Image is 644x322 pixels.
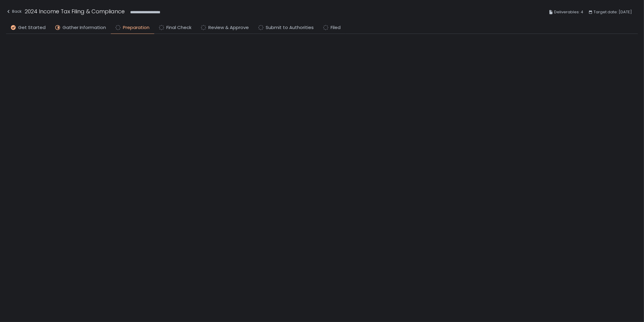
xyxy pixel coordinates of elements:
span: Filed [331,24,341,31]
div: Back [6,8,22,15]
span: Submit to Authorities [266,24,314,31]
span: Deliverables: 4 [554,8,583,16]
h1: 2024 Income Tax Filing & Compliance [25,7,125,15]
span: Gather Information [62,24,106,31]
button: Back [6,7,22,17]
span: Preparation [123,24,149,31]
span: Review & Approve [208,24,249,31]
span: Final Check [166,24,191,31]
span: Target date: [DATE] [594,8,632,16]
span: Get Started [18,24,46,31]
